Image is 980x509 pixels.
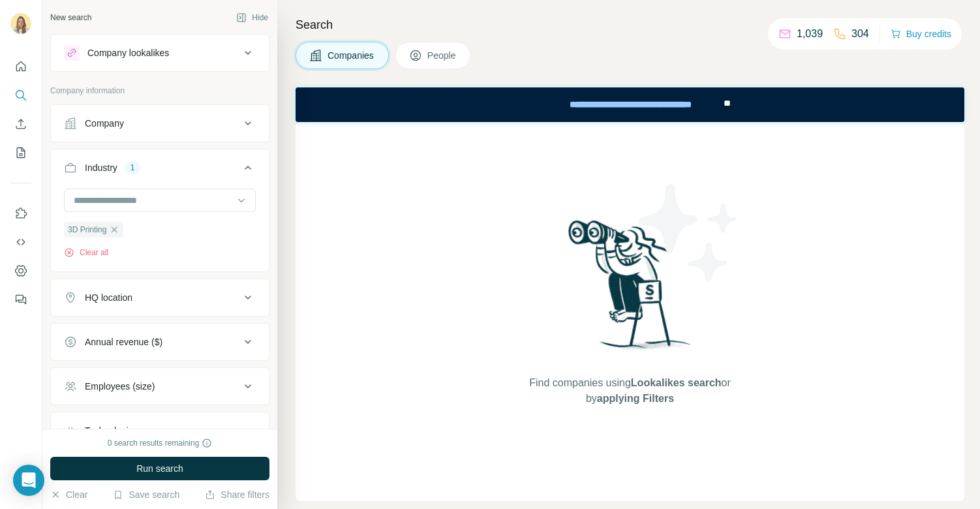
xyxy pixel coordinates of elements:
[51,282,269,313] button: HQ location
[136,462,183,475] span: Run search
[797,26,823,42] p: 1,039
[51,371,269,402] button: Employees (size)
[630,174,748,292] img: Surfe Illustration - Stars
[10,84,31,107] button: Search
[50,12,91,23] div: New search
[227,8,277,27] button: Hide
[631,377,722,388] span: Lookalikes search
[10,202,31,225] button: Use Surfe on LinkedIn
[85,380,155,393] div: Employees (size)
[51,108,269,139] button: Company
[85,291,132,304] div: HQ location
[50,457,269,480] button: Run search
[13,465,44,496] div: Open Intercom Messenger
[108,437,213,449] div: 0 search results remaining
[525,375,734,407] span: Find companies using or by
[87,46,169,59] div: Company lookalikes
[10,288,31,311] button: Feedback
[51,37,269,69] button: Company lookalikes
[85,161,117,174] div: Industry
[296,87,964,122] iframe: Banner
[125,162,140,174] div: 1
[427,49,457,62] span: People
[296,16,964,34] h4: Search
[113,488,179,501] button: Save search
[51,326,269,358] button: Annual revenue ($)
[10,13,31,34] img: Avatar
[50,488,87,501] button: Clear
[205,488,269,501] button: Share filters
[597,393,674,404] span: applying Filters
[85,424,138,437] div: Technologies
[328,49,375,62] span: Companies
[10,259,31,283] button: Dashboard
[85,117,124,130] div: Company
[51,152,269,189] button: Industry1
[50,85,269,97] p: Company information
[10,55,31,78] button: Quick start
[891,25,951,43] button: Buy credits
[562,217,698,362] img: Surfe Illustration - Woman searching with binoculars
[85,335,162,348] div: Annual revenue ($)
[10,230,31,254] button: Use Surfe API
[10,141,31,164] button: My lists
[68,224,106,236] span: 3D Printing
[51,415,269,446] button: Technologies
[851,26,869,42] p: 304
[10,112,31,136] button: Enrich CSV
[64,247,108,258] button: Clear all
